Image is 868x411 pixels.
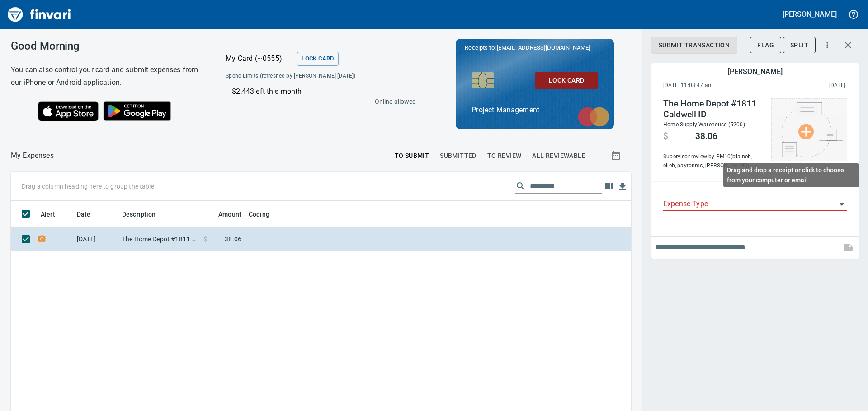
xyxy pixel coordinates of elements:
[118,227,200,251] td: The Home Depot #1811 Caldwell ID
[11,40,203,52] h3: Good Morning
[22,182,154,191] p: Drag a column heading here to group the table
[728,67,782,76] h5: [PERSON_NAME]
[573,102,614,131] img: mastercard.svg
[11,64,203,89] h6: You can also control your card and submit expenses from our iPhone or Android application.
[535,72,598,89] button: Lock Card
[203,235,207,244] span: $
[232,86,415,97] p: $2,443 left this month
[77,209,91,220] span: Date
[659,40,730,51] span: Submit Transaction
[77,209,103,220] span: Date
[395,150,429,162] span: To Submit
[663,131,668,142] span: $
[226,72,385,81] span: Spend Limits (refreshed by [PERSON_NAME] [DATE])
[532,150,585,162] span: All Reviewable
[297,52,338,66] button: Lock Card
[602,180,616,193] button: Choose columns to display
[651,37,737,54] button: Submit Transaction
[663,121,745,128] span: Home Supply Warehouse (5200)
[783,37,816,54] button: Split
[5,4,73,25] img: Finvari
[602,145,631,166] button: Show transactions within a particular date range
[225,235,241,244] span: 38.06
[440,150,476,162] span: Submitted
[771,81,845,90] span: This charge was settled by the merchant and appears on the 2025/10/18 statement.
[835,198,848,211] button: Open
[775,102,843,157] img: Select file
[249,209,269,220] span: Coding
[37,236,47,242] span: Receipt Required
[663,98,762,120] h4: The Home Depot #1811 Caldwell ID
[41,209,67,220] span: Alert
[817,35,837,55] button: More
[122,209,156,220] span: Description
[218,97,416,106] p: Online allowed
[122,209,168,220] span: Description
[38,101,99,121] img: Download on the App Store
[783,9,837,19] h5: [PERSON_NAME]
[226,53,293,64] p: My Card (···0555)
[218,209,241,220] span: Amount
[695,131,717,142] span: 38.06
[780,7,839,21] button: [PERSON_NAME]
[837,237,859,259] span: This records your note into the expense
[11,150,54,161] nav: breadcrumb
[99,96,176,126] img: Get it on Google Play
[302,54,334,64] span: Lock Card
[663,81,771,90] span: [DATE] 11:08:47 am
[465,43,605,52] p: Receipts to:
[750,37,781,54] button: Flag
[487,150,522,162] span: To Review
[837,34,859,56] button: Close transaction
[496,43,591,52] span: [EMAIL_ADDRESS][DOMAIN_NAME]
[616,180,629,194] button: Download table
[790,40,808,51] span: Split
[41,209,55,220] span: Alert
[542,75,591,86] span: Lock Card
[757,40,774,51] span: Flag
[472,105,598,115] p: Project Management
[249,209,281,220] span: Coding
[11,150,54,161] p: My Expenses
[73,227,118,251] td: [DATE]
[663,152,762,171] span: Supervisor review by: PM10 (blaineb, elleb, paytonmc, [PERSON_NAME])
[207,209,241,220] span: Amount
